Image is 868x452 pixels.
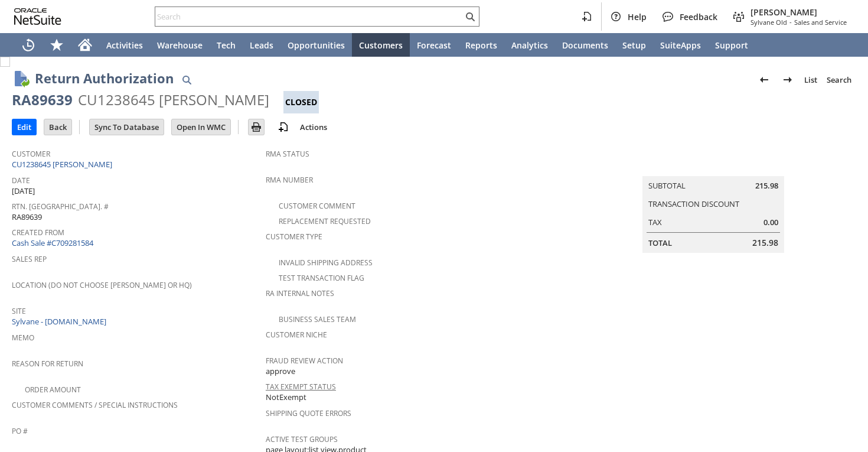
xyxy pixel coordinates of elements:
[648,217,662,227] a: Tax
[750,6,847,18] span: [PERSON_NAME]
[243,33,280,57] a: Leads
[12,201,109,212] a: Rtn. [GEOGRAPHIC_DATA]. #
[266,382,336,392] a: Tax Exempt Status
[266,149,309,159] a: RMA Status
[35,69,174,88] h1: Return Authorization
[180,73,194,87] img: Quick Find
[14,8,61,25] svg: logo
[648,199,739,209] a: Transaction Discount
[822,70,856,89] a: Search
[99,33,150,57] a: Activities
[615,33,653,57] a: Setup
[458,33,504,57] a: Reports
[511,40,548,51] span: Analytics
[750,18,787,27] span: Sylvane Old
[78,38,92,52] svg: Home
[295,122,332,132] a: Actions
[794,18,847,27] span: Sales and Service
[660,40,701,51] span: SuiteApps
[12,306,26,316] a: Site
[12,238,93,248] a: Cash Sale #C709281584
[279,216,371,226] a: Replacement Requested
[71,33,99,57] a: Home
[653,33,708,57] a: SuiteApps
[648,180,686,191] a: Subtotal
[25,385,81,395] a: Order Amount
[21,38,35,52] svg: Recent Records
[352,33,410,57] a: Customers
[555,33,615,57] a: Documents
[12,119,36,135] input: Edit
[266,288,334,298] a: RA Internal Notes
[622,40,646,51] span: Setup
[249,119,264,135] input: Print
[642,157,784,176] caption: Summary
[283,91,319,113] div: Closed
[417,40,451,51] span: Forecast
[266,366,295,377] span: approve
[12,400,178,410] a: Customer Comments / Special Instructions
[800,70,822,89] a: List
[359,40,403,51] span: Customers
[763,217,778,228] span: 0.00
[250,40,273,51] span: Leads
[12,159,115,170] a: CU1238645 [PERSON_NAME]
[12,90,73,109] div: RA89639
[410,33,458,57] a: Forecast
[288,40,345,51] span: Opportunities
[210,33,243,57] a: Tech
[155,9,463,24] input: Search
[12,359,83,369] a: Reason For Return
[757,73,771,87] img: Previous
[279,258,373,268] a: Invalid Shipping Address
[276,120,291,134] img: add-record.svg
[280,33,352,57] a: Opportunities
[752,237,778,249] span: 215.98
[106,40,143,51] span: Activities
[172,119,230,135] input: Open In WMC
[78,90,269,109] div: CU1238645 [PERSON_NAME]
[157,40,203,51] span: Warehouse
[12,254,47,264] a: Sales Rep
[12,175,30,186] a: Date
[680,11,717,22] span: Feedback
[463,9,477,24] svg: Search
[266,232,322,242] a: Customer Type
[628,11,647,22] span: Help
[150,33,210,57] a: Warehouse
[266,434,338,444] a: Active Test Groups
[715,40,748,51] span: Support
[648,238,672,248] a: Total
[249,120,263,134] img: Print
[266,392,306,403] span: NotExempt
[43,33,71,57] div: Shortcuts
[708,33,755,57] a: Support
[12,333,34,343] a: Memo
[44,119,71,135] input: Back
[90,119,164,135] input: Sync To Database
[266,330,327,340] a: Customer Niche
[279,201,355,211] a: Customer Comment
[12,227,64,238] a: Created From
[465,40,497,51] span: Reports
[12,316,109,327] a: Sylvane - [DOMAIN_NAME]
[279,314,356,324] a: Business Sales Team
[217,40,236,51] span: Tech
[12,149,50,159] a: Customer
[266,356,343,366] a: Fraud Review Action
[789,18,792,27] span: -
[50,38,64,52] svg: Shortcuts
[12,280,192,290] a: Location (Do Not Choose [PERSON_NAME] or HQ)
[562,40,608,51] span: Documents
[504,33,555,57] a: Analytics
[14,33,43,57] a: Recent Records
[266,175,313,185] a: RMA Number
[279,273,364,283] a: Test Transaction Flag
[12,426,28,436] a: PO #
[12,212,42,223] span: RA89639
[12,186,35,197] span: [DATE]
[781,73,795,87] img: Next
[266,408,351,418] a: Shipping Quote Errors
[755,180,778,191] span: 215.98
